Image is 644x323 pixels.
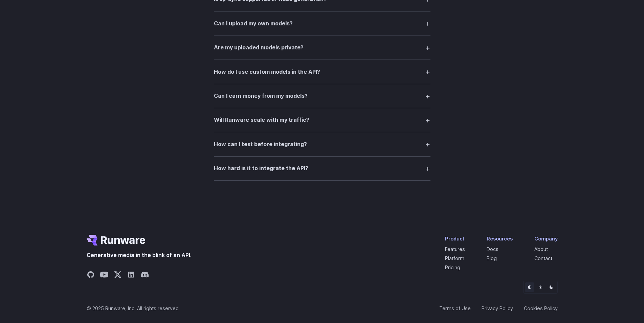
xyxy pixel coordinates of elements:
span: Generative media in the blink of an API. [87,251,192,260]
a: Contact [534,255,552,261]
a: About [534,246,548,252]
a: Cookies Policy [524,304,558,312]
a: Share on YouTube [100,271,108,281]
button: Default [525,282,534,292]
a: Terms of Use [439,304,471,312]
span: © 2025 Runware, Inc. All rights reserved [87,304,179,312]
a: Share on LinkedIn [127,271,135,281]
a: Platform [445,255,464,261]
h3: How do I use custom models in the API? [214,68,320,76]
summary: Are my uploaded models private? [214,41,430,54]
a: Privacy Policy [482,304,513,312]
h3: How hard is it to integrate the API? [214,164,308,173]
summary: Will Runware scale with my traffic? [214,114,430,126]
a: Pricing [445,264,460,270]
a: Features [445,246,465,252]
summary: Can I upload my own models? [214,17,430,30]
a: Share on X [114,271,122,281]
summary: How hard is it to integrate the API? [214,162,430,175]
h3: Are my uploaded models private? [214,43,304,52]
button: Dark [547,282,556,292]
h3: Can I upload my own models? [214,19,293,28]
ul: Theme selector [523,281,558,294]
a: Docs [487,246,498,252]
h3: Can I earn money from my models? [214,92,308,100]
div: Company [534,235,558,243]
button: Light [536,282,545,292]
h3: How can I test before integrating? [214,140,307,149]
a: Share on GitHub [87,271,95,281]
summary: Can I earn money from my models? [214,90,430,102]
summary: How do I use custom models in the API? [214,65,430,78]
a: Go to / [87,235,146,246]
h3: Will Runware scale with my traffic? [214,116,309,124]
div: Product [445,235,465,243]
div: Resources [487,235,513,243]
a: Share on Discord [141,271,149,281]
summary: How can I test before integrating? [214,138,430,151]
a: Blog [487,255,497,261]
